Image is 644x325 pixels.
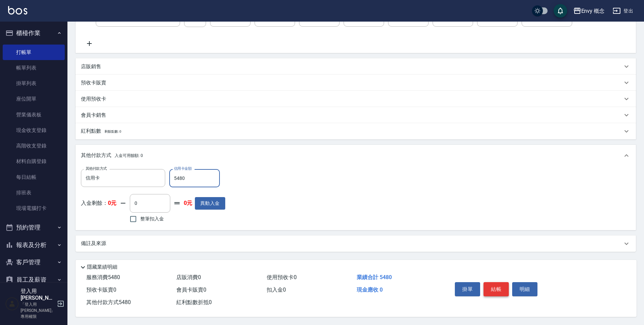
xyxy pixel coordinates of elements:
span: 店販消費 0 [176,274,201,280]
div: 會員卡銷售 [76,107,636,123]
p: 預收卡販賣 [81,79,106,86]
div: 店販銷售 [76,58,636,75]
button: 櫃檯作業 [3,24,65,42]
p: 備註及來源 [81,240,106,247]
span: 紅利點數折抵 0 [176,299,212,305]
button: 員工及薪資 [3,271,65,289]
div: Envy 概念 [581,7,605,15]
button: Envy 概念 [570,4,608,18]
label: 信用卡金額 [174,166,192,171]
h5: 登入用[PERSON_NAME] [21,288,55,301]
div: 備註及來源 [76,236,636,252]
p: 紅利點數 [81,128,121,135]
button: 明細 [512,282,537,296]
button: 結帳 [484,282,509,296]
strong: 0元 [108,200,116,206]
div: 紅利點數剩餘點數: 0 [76,123,636,139]
span: 剩餘點數: 0 [105,130,121,133]
a: 排班表 [3,185,65,200]
div: 使用預收卡 [76,91,636,107]
span: 使用預收卡 0 [267,274,297,280]
a: 現場電腦打卡 [3,200,65,216]
p: 使用預收卡 [81,96,106,103]
a: 掛單列表 [3,76,65,91]
a: 打帳單 [3,45,65,60]
span: 業績合計 5480 [357,274,392,280]
span: 整筆扣入金 [140,215,164,222]
span: 預收卡販賣 0 [86,287,116,293]
a: 現金收支登錄 [3,123,65,138]
img: Person [5,297,19,310]
p: 「登入用[PERSON_NAME]」專用權限 [21,301,55,320]
button: 掛單 [455,282,480,296]
button: 客戶管理 [3,253,65,271]
span: 其他付款方式 5480 [86,299,131,305]
img: Logo [8,6,27,15]
button: 預約管理 [3,219,65,236]
span: 現金應收 0 [357,287,383,293]
span: 服務消費 5480 [86,274,120,280]
a: 座位開單 [3,91,65,107]
span: 入金可用餘額: 0 [115,153,143,158]
a: 材料自購登錄 [3,154,65,169]
a: 高階收支登錄 [3,138,65,154]
p: 入金剩餘： [81,200,116,207]
span: 會員卡販賣 0 [176,287,206,293]
a: 每日結帳 [3,169,65,185]
p: 隱藏業績明細 [87,264,117,271]
a: 營業儀表板 [3,107,65,123]
p: 其他付款方式 [81,152,143,159]
div: 其他付款方式入金可用餘額: 0 [76,145,636,166]
button: 登出 [610,5,636,17]
div: 預收卡販賣 [76,75,636,91]
a: 帳單列表 [3,60,65,76]
label: 其他付款方式 [86,166,107,171]
span: 扣入金 0 [267,287,286,293]
strong: 0元 [184,200,192,207]
p: 店販銷售 [81,63,101,70]
p: 會員卡銷售 [81,112,106,119]
button: save [554,4,567,18]
button: 報表及分析 [3,236,65,254]
button: 異動入金 [195,197,225,210]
